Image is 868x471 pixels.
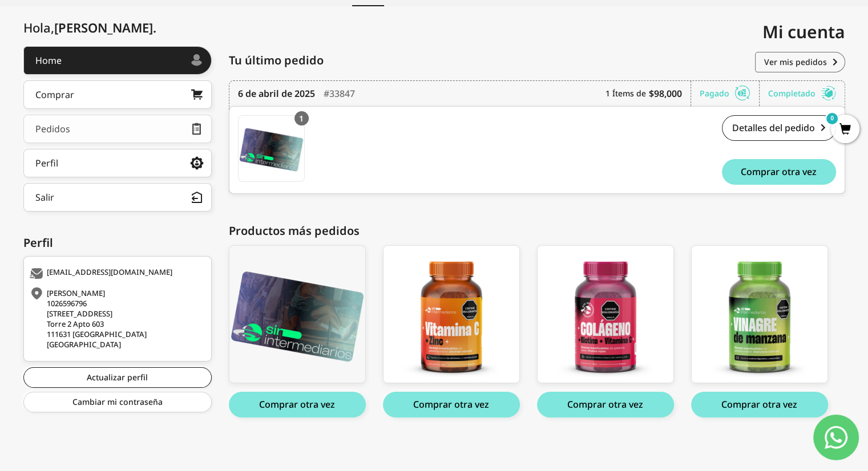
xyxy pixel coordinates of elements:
[35,56,62,65] div: Home
[741,167,817,176] span: Comprar otra vez
[605,81,691,106] div: 1 Ítems de
[35,193,54,202] div: Salir
[691,392,828,417] button: Comprar otra vez
[35,124,70,133] div: Pedidos
[383,392,520,417] button: Comprar otra vez
[383,246,519,383] img: vitamina_c_1_866b555b-3e69-46e9-adcb-d23046d5d635_large.png
[700,81,760,106] div: Pagado
[35,159,58,168] div: Perfil
[722,115,836,141] a: Detalles del pedido
[30,288,203,350] div: [PERSON_NAME] 1026596796 [STREET_ADDRESS] Torre 2 Apto 603 111631 [GEOGRAPHIC_DATA] [GEOGRAPHIC_D...
[229,392,366,417] button: Comprar otra vez
[229,222,845,239] div: Productos más pedidos
[35,90,74,99] div: Comprar
[23,367,212,388] a: Actualizar perfil
[54,19,156,36] span: [PERSON_NAME]
[23,46,212,75] a: Home
[649,87,682,100] span: $98,000
[23,149,212,177] a: Perfil
[691,245,828,383] a: Gomas con Vinagre de Manzana
[383,245,520,383] a: Gomas con Vitamina C + Zinc
[229,246,365,383] img: b091a5be-4bb1-4136-881d-32454b4358fa_1_large.png
[153,19,156,36] span: .
[755,52,845,72] a: Ver mis pedidos
[537,392,674,417] button: Comprar otra vez
[30,268,203,279] div: [EMAIL_ADDRESS][DOMAIN_NAME]
[768,81,836,106] div: Completado
[831,124,859,136] a: 0
[23,234,212,251] div: Perfil
[239,116,304,181] img: Translation missing: es.Membresía Anual
[23,21,156,35] div: Hola,
[537,245,674,383] a: Gomas con Colageno + Biotina + Vitamina C
[238,87,315,100] time: 6 de abril de 2025
[238,115,305,182] a: Membresía Anual
[825,112,839,125] mark: 0
[324,81,355,106] div: #33847
[23,392,212,412] a: Cambiar mi contraseña
[294,111,309,125] div: 1
[229,52,324,69] span: Tu último pedido
[23,80,212,109] a: Comprar
[23,115,212,143] a: Pedidos
[229,245,366,383] a: Membresía Anual
[722,159,836,185] button: Comprar otra vez
[692,246,827,383] img: vinagre_01_e14851ce-bbad-442a-98f3-7589f5b7d8c6_large.png
[762,20,845,43] span: Mi cuenta
[23,183,212,212] button: Salir
[538,246,673,383] img: colageno_01_47cb8e16-72be-4f77-8cfb-724b1e483a19_large.png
